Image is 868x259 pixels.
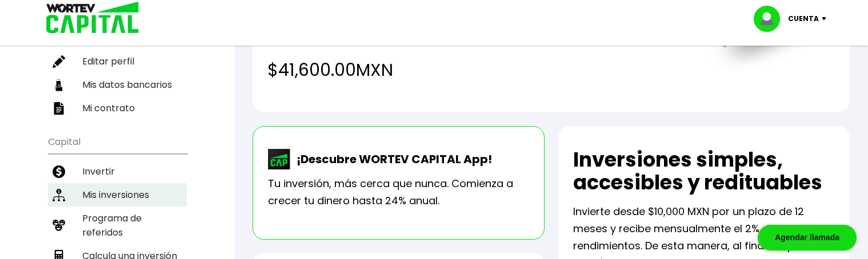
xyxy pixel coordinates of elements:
a: Mis datos bancarios [48,73,187,96]
h4: $41,600.00 MXN [267,57,687,83]
img: editar-icon.952d3147.svg [53,55,65,68]
a: Mis inversiones [48,183,187,207]
ul: Perfil [48,19,187,120]
a: Editar perfil [48,50,187,73]
a: Programa de referidos [48,207,187,244]
p: Tu inversión, más cerca que nunca. Comienza a crecer tu dinero hasta 24% anual. [268,175,529,209]
a: Mi contrato [48,96,187,120]
img: recomiendanos-icon.9b8e9327.svg [53,219,65,232]
img: contrato-icon.f2db500c.svg [53,102,65,115]
img: icon-down [819,17,834,21]
a: Invertir [48,160,187,183]
h2: Inversiones simples, accesibles y redituables [573,148,835,194]
img: inversiones-icon.6695dc30.svg [53,189,65,201]
h2: Total de rendimientos recibidos en tu mes de consulta [267,2,687,48]
img: invertir-icon.b3b967d7.svg [53,165,65,178]
p: ¡Descubre WORTEV CAPITAL App! [291,151,492,168]
img: wortev-capital-app-icon [268,149,291,169]
img: profile-image [754,6,788,32]
div: Agendar llamada [758,225,857,250]
p: Cuenta [788,10,819,27]
img: datos-icon.10cf9172.svg [53,79,65,91]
